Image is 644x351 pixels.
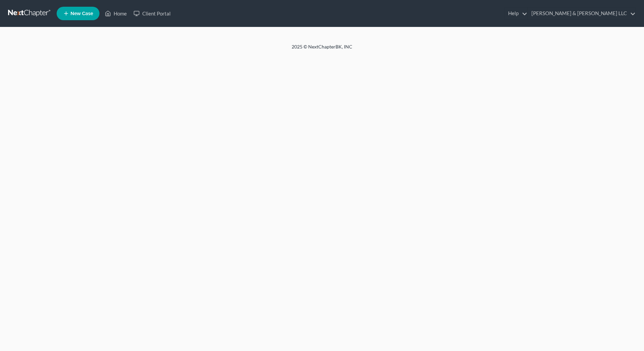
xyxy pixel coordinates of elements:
[505,7,527,20] a: Help
[528,7,636,20] a: [PERSON_NAME] & [PERSON_NAME] LLC
[57,7,99,20] new-legal-case-button: New Case
[101,7,130,20] a: Home
[130,7,174,20] a: Client Portal
[130,43,514,56] div: 2025 © NextChapterBK, INC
